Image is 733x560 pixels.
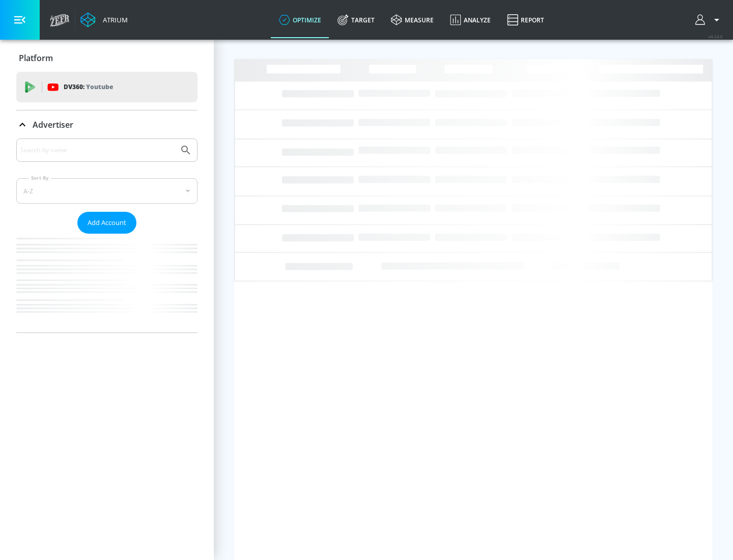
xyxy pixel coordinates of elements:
a: Report [499,2,552,38]
a: optimize [271,2,329,38]
p: Youtube [86,81,113,92]
p: DV360: [64,81,113,93]
p: Advertiser [33,119,73,130]
a: Analyze [442,2,499,38]
a: Target [329,2,383,38]
span: v 4.24.0 [709,34,723,39]
div: A-Z [16,178,198,204]
div: Atrium [99,15,128,24]
label: Sort By [29,175,51,181]
p: Platform [19,52,53,64]
a: measure [383,2,442,38]
div: Advertiser [16,138,198,332]
a: Atrium [80,12,128,27]
nav: list of Advertiser [16,234,198,332]
div: Advertiser [16,110,198,139]
div: Platform [16,44,198,72]
span: Add Account [88,217,126,229]
button: Add Account [77,212,136,234]
div: DV360: Youtube [16,72,198,102]
input: Search by name [20,144,175,157]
